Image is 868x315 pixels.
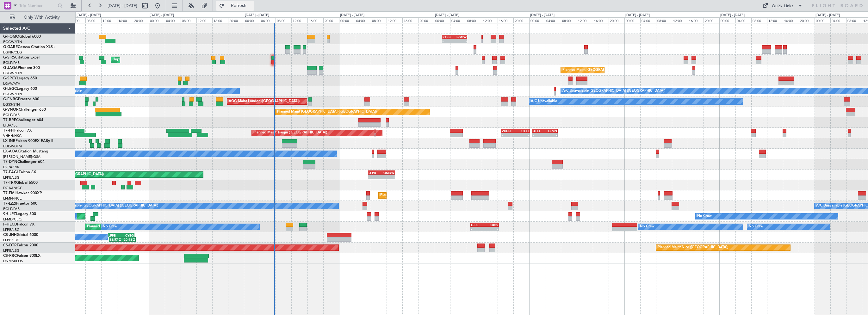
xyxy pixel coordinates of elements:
[434,17,450,23] div: 00:00
[77,13,101,18] div: [DATE] - [DATE]
[3,223,34,226] a: F-HECDFalcon 7X
[3,144,22,149] a: EDLW/DTM
[577,17,592,23] div: 12:00
[3,233,38,237] a: CS-JHHGlobal 6000
[355,17,371,23] div: 04:00
[3,191,42,195] a: T7-EMIHawker 900XP
[371,17,387,23] div: 08:00
[3,244,38,247] a: CS-DTRFalcon 2000
[3,35,19,39] span: G-FOMO
[113,55,217,65] div: Unplanned Maint [GEOGRAPHIC_DATA] ([GEOGRAPHIC_DATA])
[455,35,467,39] div: EGGW
[516,129,529,133] div: UTTT
[381,171,394,175] div: OMDW
[435,13,459,18] div: [DATE] - [DATE]
[85,17,101,23] div: 08:00
[3,40,22,44] a: EGGW/LTN
[3,170,19,174] span: T7-EAGL
[402,17,418,23] div: 16:00
[482,17,498,23] div: 12:00
[3,160,45,164] a: T7-DYNChallenger 604
[181,17,196,23] div: 08:00
[245,13,269,18] div: [DATE] - [DATE]
[3,129,14,133] span: T7-FFI
[625,13,650,18] div: [DATE] - [DATE]
[3,181,16,185] span: T7-TRX
[101,17,117,23] div: 12:00
[502,129,515,133] div: VHHH
[443,39,455,43] div: -
[3,254,40,258] a: CS-RRCFalcon 900LX
[196,17,212,23] div: 12:00
[3,202,37,206] a: T7-LZZIPraetor 600
[719,17,735,23] div: 00:00
[830,17,846,23] div: 04:00
[3,139,53,143] a: LX-INBFalcon 900EX EASy II
[149,17,164,23] div: 00:00
[212,17,228,23] div: 16:00
[751,17,767,23] div: 08:00
[3,248,20,253] a: LFPB/LBG
[846,17,862,23] div: 08:00
[485,227,498,231] div: -
[121,233,134,237] div: CYBG
[772,3,793,9] div: Quick Links
[704,17,719,23] div: 20:00
[498,17,513,23] div: 16:00
[216,1,254,11] button: Refresh
[150,13,174,18] div: [DATE] - [DATE]
[799,17,815,23] div: 20:00
[609,17,624,23] div: 20:00
[783,17,799,23] div: 16:00
[3,212,36,216] a: 9H-LPZLegacy 500
[108,233,121,237] div: LFPB
[3,108,19,112] span: G-VNOR
[545,129,557,133] div: LFMN
[3,50,22,55] a: EGNR/CEG
[244,17,260,23] div: 00:00
[70,17,85,23] div: 04:00
[3,66,40,70] a: G-JAGAPhenom 300
[3,102,20,107] a: EGSS/STN
[55,201,158,211] div: A/C Unavailable [GEOGRAPHIC_DATA] ([GEOGRAPHIC_DATA])
[387,17,402,23] div: 12:00
[3,254,17,258] span: CS-RRC
[545,17,561,23] div: 04:00
[815,17,830,23] div: 00:00
[3,97,39,101] a: G-ENRGPraetor 600
[3,150,18,153] span: LX-AOA
[3,118,43,122] a: T7-BREChallenger 604
[3,223,17,226] span: F-HECD
[3,170,36,174] a: T7-EAGLFalcon 8X
[340,13,364,18] div: [DATE] - [DATE]
[697,212,712,221] div: No Crew
[3,113,20,117] a: EGLF/FAB
[3,56,40,59] a: G-SIRSCitation Excel
[339,17,355,23] div: 00:00
[108,3,137,9] span: [DATE] - [DATE]
[3,129,32,133] a: T7-FFIFalcon 7X
[3,108,46,112] a: G-VNORChallenger 650
[640,17,656,23] div: 04:00
[3,35,41,39] a: G-FOMOGlobal 6000
[103,222,117,232] div: No Crew
[3,71,22,76] a: EGGW/LTN
[3,87,17,91] span: G-LEGC
[3,165,19,170] a: EVRA/RIX
[3,191,15,195] span: T7-EMI
[531,97,557,106] div: A/C Unavailable
[471,227,485,231] div: -
[3,97,18,101] span: G-ENRG
[3,77,17,80] span: G-SPCY
[369,175,381,179] div: -
[562,65,662,75] div: Planned Maint [GEOGRAPHIC_DATA] ([GEOGRAPHIC_DATA])
[3,186,22,190] a: DGAA/ACC
[562,86,665,96] div: A/C Unavailable [GEOGRAPHIC_DATA] ([GEOGRAPHIC_DATA])
[3,196,22,201] a: LFMN/NCE
[749,222,763,232] div: No Crew
[513,17,529,23] div: 20:00
[545,133,557,137] div: -
[369,171,381,175] div: LFPB
[122,238,135,241] div: 20:43 Z
[3,123,17,128] a: LTBA/ISL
